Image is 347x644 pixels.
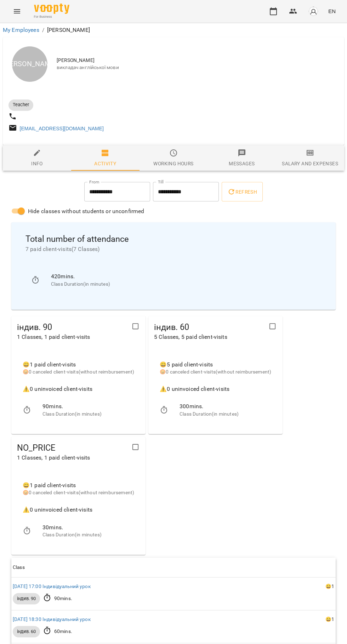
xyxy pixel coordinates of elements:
span: 😡 0 canceled client-visits(without reimbursement) [160,369,271,375]
a: [DATE] 17:00 Індивідуальний урок [13,583,91,589]
p: 1 Classes , 1 paid client-visits [17,333,128,341]
span: Class [13,563,334,572]
span: NO_PRICE [17,443,128,454]
span: For Business [34,15,69,19]
span: індив. 90 [13,595,40,602]
p: 420 mins. [51,272,316,281]
span: 😀 1 paid client-visits [23,482,76,489]
nav: breadcrumb [3,26,344,34]
a: [EMAIL_ADDRESS][DOMAIN_NAME] [20,126,104,131]
lable: 90 mins. [54,595,72,601]
p: 5 Classes , 5 paid client-visits [154,333,265,341]
span: Total number of attendance [25,234,322,245]
p: Class Duration(in minutes) [51,281,316,288]
p: 1 Classes , 1 paid client-visits [17,454,128,462]
span: Hide classes without students or unconfirmed [28,207,144,216]
div: 😀1 [325,616,334,623]
div: [PERSON_NAME] [12,46,47,82]
span: 😀 5 paid client-visits [160,361,213,368]
li: / [42,26,44,34]
p: Class Duration(in minutes) [42,531,134,538]
span: [PERSON_NAME] [57,57,339,64]
span: індив. 60 [154,322,265,333]
p: 300 mins. [180,402,271,411]
span: 7 paid client-visits ( 7 Classes ) [25,245,322,253]
p: Class Duration(in minutes) [180,411,271,418]
p: 90 mins. [42,402,134,411]
span: ⚠️ 0 uninvoiced client-visits [23,506,92,513]
span: 😡 0 canceled client-visits(without reimbursement) [23,490,134,495]
span: індив. 90 [17,322,128,333]
span: 😡 0 canceled client-visits(without reimbursement) [23,369,134,375]
img: Voopty Logo [34,4,69,14]
span: EN [328,7,336,15]
div: Messages [229,159,255,168]
a: [DATE] 18:30 Індивідуальний урок [13,616,91,622]
div: Salary and Expenses [282,159,338,168]
span: Teacher [8,102,33,108]
div: Activity [94,159,116,168]
div: Sort [13,563,25,572]
span: ⚠️ 0 uninvoiced client-visits [160,386,229,392]
div: 😀1 [325,583,334,590]
div: Class [13,563,25,572]
button: Menu [8,3,25,20]
button: Refresh [222,182,263,202]
div: Info [31,159,43,168]
p: [PERSON_NAME] [47,26,90,34]
div: Working hours [153,159,193,168]
a: My Employees [3,27,39,33]
lable: 60 mins. [54,628,72,634]
img: avatar_s.png [308,6,318,16]
span: індив. 60 [13,628,40,635]
span: викладач англійської мови [57,64,339,71]
span: Refresh [227,188,257,196]
p: Class Duration(in minutes) [42,411,134,418]
p: 30 mins. [42,523,134,532]
span: 😀 1 paid client-visits [23,361,76,368]
span: ⚠️ 0 uninvoiced client-visits [23,386,92,392]
button: EN [325,5,339,18]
